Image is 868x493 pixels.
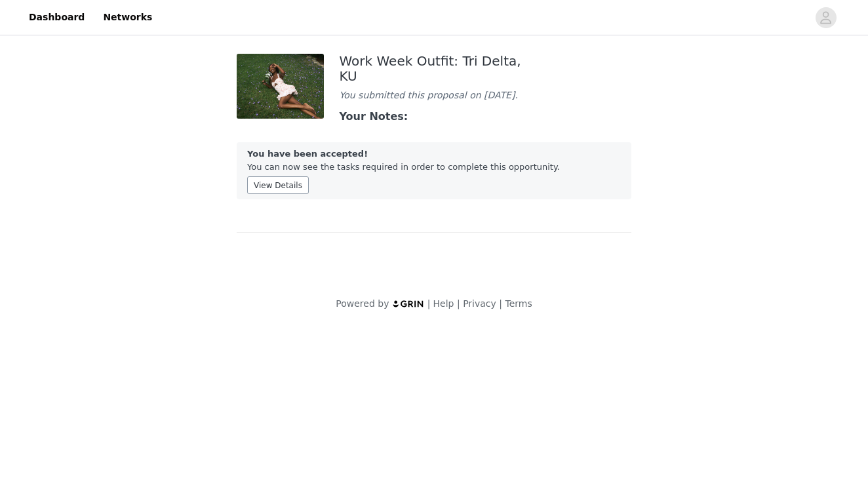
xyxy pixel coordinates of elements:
span: | [427,298,431,309]
div: Work Week Outfit: Tri Delta, KU [340,54,529,83]
img: ec6d2710-51b2-4120-ba36-4cd8b0f97017.jpg [237,54,324,119]
span: | [499,298,502,309]
strong: Your Notes: [340,110,408,123]
a: Help [433,298,454,309]
img: logo [392,300,425,308]
button: View Details [247,176,309,194]
a: View Details [247,178,309,187]
div: avatar [819,7,832,28]
div: You submitted this proposal on [DATE]. [340,89,529,102]
span: Powered by [336,298,389,309]
div: You can now see the tasks required in order to complete this opportunity. [237,142,631,199]
a: Dashboard [21,3,92,32]
span: | [457,298,460,309]
a: Terms [505,298,532,309]
strong: You have been accepted! [247,149,368,159]
a: Privacy [463,298,496,309]
a: Networks [95,3,160,32]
